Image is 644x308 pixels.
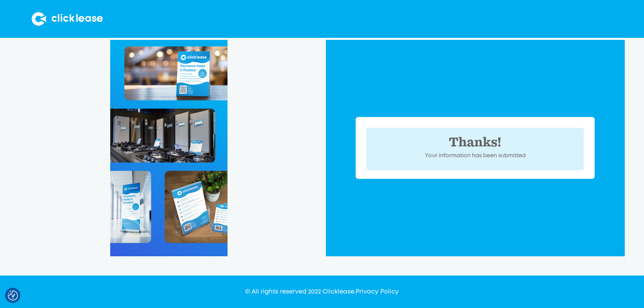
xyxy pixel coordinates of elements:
[245,287,399,296] div: © All rights reserved 2022 Clicklease.
[8,290,18,301] button: Consent Preferences
[377,152,573,160] div: Your information has been submitted
[356,289,399,294] a: Privacy Policy
[8,290,18,301] img: Revisit consent button
[377,139,573,146] div: Thanks!
[32,12,103,26] img: Clicklease logo
[366,128,584,171] div: POP Form success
